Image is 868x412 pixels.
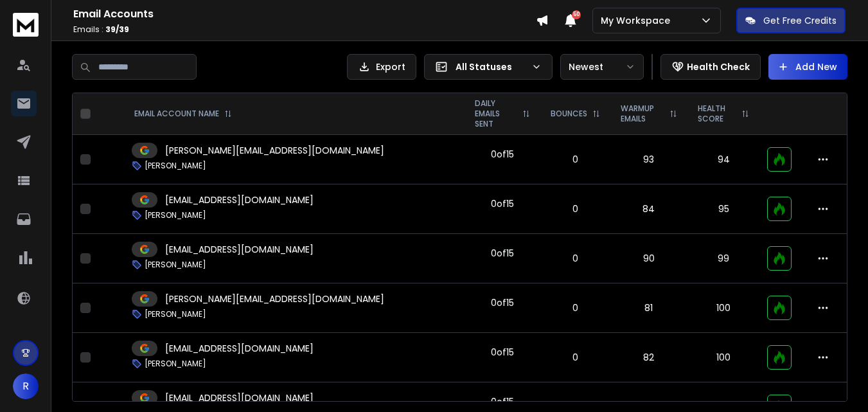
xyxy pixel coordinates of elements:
div: 0 of 15 [491,296,514,309]
h1: Email Accounts [73,6,536,22]
p: 0 [548,301,603,314]
p: 0 [548,252,603,265]
button: R [13,373,39,399]
td: 99 [687,234,759,283]
p: 0 [548,153,603,166]
p: BOUNCES [551,109,587,119]
button: Get Free Credits [736,8,846,33]
div: 0 of 15 [491,395,514,408]
td: 84 [610,184,688,234]
td: 90 [610,234,688,283]
p: HEALTH SCORE [698,103,736,124]
td: 93 [610,135,688,184]
p: DAILY EMAILS SENT [475,98,517,129]
p: [PERSON_NAME] [145,359,206,369]
p: WARMUP EMAILS [621,103,665,124]
td: 82 [610,333,688,382]
img: logo [13,13,39,37]
button: Newest [560,54,644,80]
p: [PERSON_NAME] [145,210,206,220]
p: [EMAIL_ADDRESS][DOMAIN_NAME] [165,342,314,355]
div: 0 of 15 [491,247,514,260]
p: Health Check [687,60,750,73]
p: My Workspace [601,14,675,27]
p: [EMAIL_ADDRESS][DOMAIN_NAME] [165,243,314,256]
button: Add New [768,54,847,80]
div: 0 of 15 [491,346,514,359]
button: Export [347,54,416,80]
td: 81 [610,283,688,333]
td: 100 [687,283,759,333]
p: All Statuses [456,60,526,73]
p: 0 [548,202,603,215]
div: EMAIL ACCOUNT NAME [134,109,232,119]
p: [PERSON_NAME][EMAIL_ADDRESS][DOMAIN_NAME] [165,292,384,305]
span: 50 [572,10,581,19]
p: [EMAIL_ADDRESS][DOMAIN_NAME] [165,193,314,206]
p: [PERSON_NAME] [145,161,206,171]
p: Emails : [73,24,536,35]
button: Health Check [660,54,761,80]
p: [PERSON_NAME] [145,309,206,319]
td: 95 [687,184,759,234]
div: 0 of 15 [491,148,514,161]
p: [EMAIL_ADDRESS][DOMAIN_NAME] [165,391,314,404]
p: 0 [548,351,603,364]
td: 100 [687,333,759,382]
p: [PERSON_NAME][EMAIL_ADDRESS][DOMAIN_NAME] [165,144,384,157]
div: 0 of 15 [491,197,514,210]
span: 39 / 39 [105,24,129,35]
p: Get Free Credits [763,14,837,27]
td: 94 [687,135,759,184]
p: [PERSON_NAME] [145,260,206,270]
